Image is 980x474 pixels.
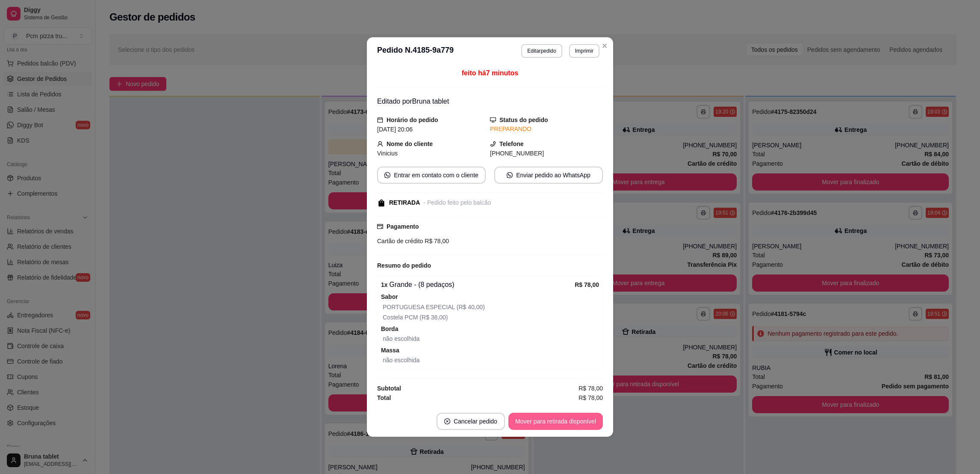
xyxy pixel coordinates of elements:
button: Mover para retirada disponível [508,413,603,430]
strong: Nome do cliente [387,140,433,147]
strong: Telefone [499,140,524,147]
span: R$ 78,00 [579,393,603,402]
strong: Total [377,394,391,401]
span: desktop [490,117,496,123]
strong: Subtotal [377,385,401,392]
strong: 1 x [381,281,388,288]
strong: Sabor [381,293,398,300]
span: Vinicius [377,150,398,157]
strong: Resumo do pedido [377,262,431,269]
strong: R$ 78,00 [575,281,599,288]
span: R$ 78,00 [579,384,603,393]
span: feito há 7 minutos [462,69,518,77]
strong: Status do pedido [499,116,548,123]
span: (R$ 40,00) [455,304,485,310]
strong: Massa [381,347,399,354]
strong: Borda [381,325,398,332]
span: não escolhida [383,335,419,342]
span: close-circle [444,418,450,424]
div: RETIRADA [389,198,420,207]
strong: Pagamento [387,223,419,230]
button: Close [598,39,611,53]
span: não escolhida [383,357,419,364]
div: - Pedido feito pelo balcão [423,198,491,207]
span: [PHONE_NUMBER] [490,150,544,157]
span: whats-app [507,172,513,178]
span: Editado por Bruna tablet [377,98,449,105]
button: whats-appEntrar em contato com o cliente [377,167,486,184]
span: Cartão de crédito [377,238,423,244]
button: Imprimir [569,44,599,58]
strong: Horário do pedido [387,116,438,123]
span: PORTUGUESA ESPECIAL [383,304,455,310]
div: Grande - (8 pedaços) [381,280,575,290]
span: credit-card [377,224,383,230]
button: whats-appEnviar pedido ao WhatsApp [494,167,603,184]
button: Editarpedido [521,44,562,58]
span: phone [490,141,496,147]
span: R$ 78,00 [423,238,449,244]
span: (R$ 38,00) [418,314,448,321]
span: calendar [377,117,383,123]
span: whats-app [384,172,390,178]
h3: Pedido N. 4185-9a779 [377,44,454,58]
span: Costela PCM [383,314,418,321]
button: close-circleCancelar pedido [437,413,505,430]
div: PREPARANDO [490,125,603,134]
span: user [377,141,383,147]
span: [DATE] 20:06 [377,126,413,133]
